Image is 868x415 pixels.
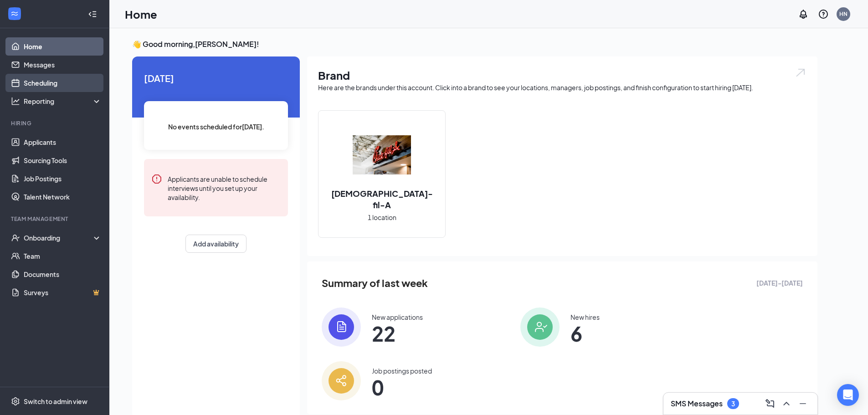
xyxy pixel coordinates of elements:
button: ChevronUp [779,396,794,411]
span: No events scheduled for [DATE] . [168,122,264,132]
button: Add availability [185,235,247,253]
span: 22 [372,325,423,342]
svg: UserCheck [11,233,20,242]
span: 0 [372,379,432,395]
img: icon [322,307,361,347]
a: Job Postings [24,169,102,188]
h1: Brand [318,67,806,83]
div: Applicants are unable to schedule interviews until you set up your availability. [168,174,281,202]
div: Hiring [11,119,100,127]
img: icon [520,307,560,347]
svg: WorkstreamLogo [10,9,19,18]
a: Scheduling [24,74,102,92]
div: Job postings posted [372,366,432,375]
svg: ComposeMessage [765,398,776,409]
div: New applications [372,313,423,322]
svg: Collapse [88,10,97,19]
img: open.6027fd2a22e1237b5b06.svg [795,67,806,78]
span: [DATE] - [DATE] [756,278,803,288]
div: New hires [570,313,600,322]
a: SurveysCrown [24,283,102,302]
svg: ChevronUp [781,398,792,409]
h2: [DEMOGRAPHIC_DATA]-fil-A [318,188,445,210]
a: Team [24,247,102,265]
span: 1 location [368,212,396,222]
div: Team Management [11,215,100,223]
button: ComposeMessage [763,396,777,411]
svg: Settings [11,397,20,406]
button: Minimize [796,396,810,411]
h3: SMS Messages [671,399,723,409]
a: Messages [24,56,102,74]
div: Open Intercom Messenger [837,384,859,406]
div: Onboarding [24,233,94,242]
div: Switch to admin view [24,397,87,406]
svg: Minimize [797,398,808,409]
svg: Analysis [11,97,20,106]
span: Summary of last week [322,275,428,291]
img: icon [322,361,361,400]
span: 6 [570,325,600,342]
span: [DATE] [144,71,288,85]
svg: Error [151,174,162,184]
a: Sourcing Tools [24,151,102,169]
img: Chick-fil-A [353,126,411,184]
div: HN [839,10,847,18]
svg: QuestionInfo [818,9,829,20]
a: Applicants [24,133,102,151]
h3: 👋 Good morning, [PERSON_NAME] ! [132,39,817,49]
div: 3 [731,400,735,408]
a: Home [24,37,102,56]
h1: Home [125,6,157,22]
a: Talent Network [24,188,102,206]
div: Here are the brands under this account. Click into a brand to see your locations, managers, job p... [318,83,806,92]
a: Documents [24,265,102,283]
div: Reporting [24,97,102,106]
svg: Notifications [798,9,809,20]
